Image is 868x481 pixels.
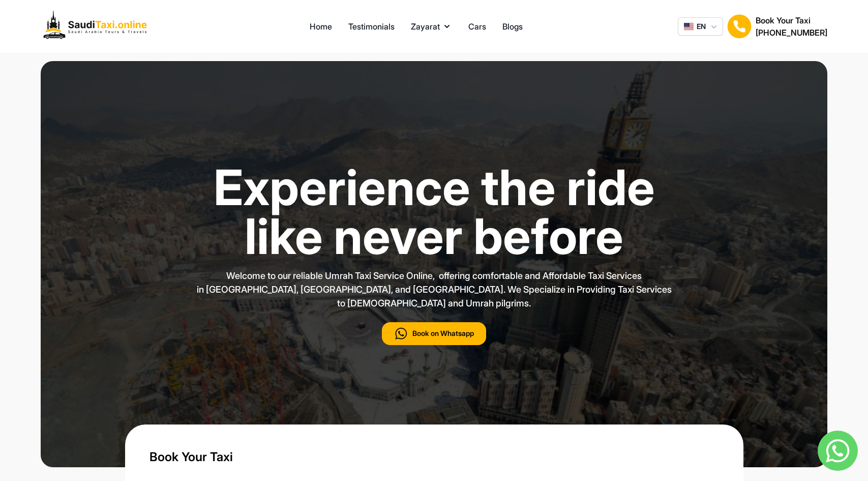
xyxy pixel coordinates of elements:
[310,20,332,33] a: Home
[727,14,752,39] img: Book Your Taxi
[756,26,827,39] h2: [PHONE_NUMBER]
[468,20,486,33] a: Cars
[756,14,827,39] div: Book Your Taxi
[382,322,486,345] button: Book on Whatsapp
[818,431,858,471] img: whatsapp
[678,17,723,36] button: EN
[411,20,452,33] button: Zayarat
[198,163,671,261] h1: Experience the ride like never before
[180,269,689,310] p: Welcome to our reliable Umrah Taxi Service Online, offering comfortable and Affordable Taxi Servi...
[756,14,827,26] h1: Book Your Taxi
[348,20,395,33] a: Testimonials
[394,326,408,341] img: call
[41,8,155,45] img: Logo
[502,20,523,33] a: Blogs
[149,449,719,465] h1: Book Your Taxi
[697,21,706,32] span: EN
